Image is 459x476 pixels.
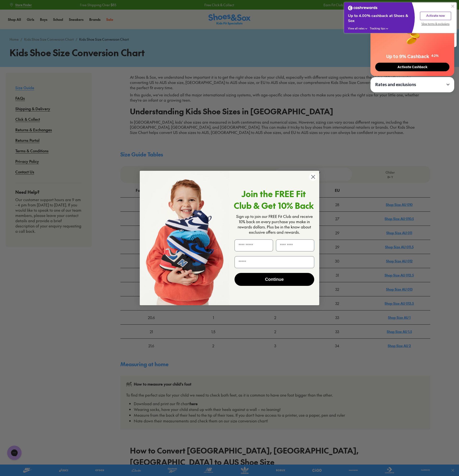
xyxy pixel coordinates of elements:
input: Last Name [276,239,314,251]
span: Tracking tips [370,27,385,30]
button: Continue [235,273,314,286]
span: View terms & exclusions [421,22,449,26]
input: Email [235,256,314,268]
input: First Name [235,239,273,251]
div: Up to 4.00% cashback at Shoes & Sox [348,13,411,23]
img: 4cfae6ee-cc04-4748-8098-38ce7ef14282.png [140,171,229,305]
button: Close dialog [309,173,317,181]
span: Sign up to join our FREE Fit Club and receive 10% back on every purchase you make in rewards doll... [236,214,313,235]
span: View all rates [348,27,364,30]
button: Activate now [420,12,451,20]
span: Join the FREE Fit Club & Get 10% Back [234,188,314,211]
button: Gorgias live chat [2,2,17,16]
img: Cashrewards white logo [348,6,377,10]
